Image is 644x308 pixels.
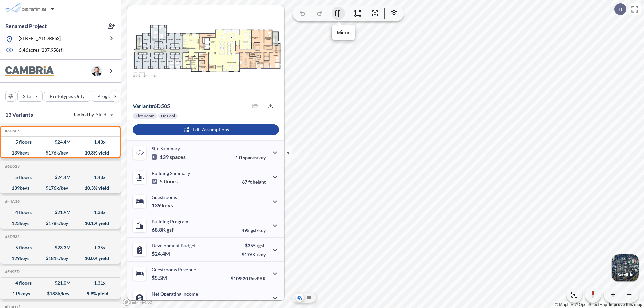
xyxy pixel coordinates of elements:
img: user logo [91,66,102,76]
p: $2.5M [152,299,168,305]
span: Variant [133,103,151,109]
span: gsf/key [251,227,266,233]
p: 5.46 acres ( 237,958 sf) [19,47,64,54]
p: 45.0% [237,300,266,305]
button: Site [17,91,43,102]
p: # 6d505 [133,103,170,109]
p: Building Summary [152,170,190,176]
span: floors [164,178,178,185]
p: 139 [152,153,186,160]
p: $176K [241,252,266,257]
span: spaces [170,153,186,160]
p: Mirror [337,29,350,36]
p: Guestrooms Revenue [152,267,196,272]
p: Guestrooms [152,194,177,200]
button: Ranked by Yield [67,109,117,120]
span: gsf [167,226,174,233]
p: Renamed Project [5,22,47,30]
span: Yield [96,111,107,118]
span: /gsf [257,243,264,248]
p: 495 [241,227,266,233]
p: [STREET_ADDRESS] [19,35,61,43]
a: OpenStreetMap [575,302,607,307]
p: Satellite [617,272,633,278]
p: D [618,6,622,12]
span: /key [257,252,266,257]
span: spaces/key [243,155,266,160]
p: Building Program [152,219,189,224]
a: Improve this map [609,302,642,307]
p: $5.5M [152,274,168,281]
span: keys [162,202,173,209]
p: $109.20 [231,275,266,281]
button: Switcher ImageSatellite [612,254,639,281]
p: 139 [152,202,173,209]
p: $24.4M [152,250,171,257]
p: Development Budget [152,243,196,248]
a: Mapbox homepage [123,298,152,306]
p: Net Operating Income [152,291,198,297]
p: Flex Room [136,113,154,119]
img: Switcher Image [612,254,639,281]
span: margin [251,300,266,305]
button: Site Plan [305,294,313,302]
h5: Click to copy the code [4,269,20,274]
p: 1.0 [235,155,266,160]
p: No Pool [161,113,175,119]
p: Prototypes Only [50,93,85,100]
button: Program [92,91,128,102]
button: Edit Assumptions [133,124,279,135]
button: Prototypes Only [44,91,90,102]
span: height [253,179,266,185]
p: Site Summary [152,146,180,151]
h5: Click to copy the code [4,199,20,204]
a: Mapbox [555,302,574,307]
p: 5 [152,178,178,185]
h5: Click to copy the code [4,129,20,133]
p: $355 [241,243,266,248]
span: ft [248,179,252,185]
h5: Click to copy the code [4,234,20,239]
p: Edit Assumptions [193,126,229,133]
p: Program [97,93,116,100]
h5: Click to copy the code [4,164,20,169]
p: Site [23,93,31,100]
img: BrandImage [5,66,54,76]
span: RevPAR [249,275,266,281]
button: Aerial View [296,294,304,302]
p: 68.8K [152,226,174,233]
p: 67 [242,179,266,185]
p: 13 Variants [5,111,33,119]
